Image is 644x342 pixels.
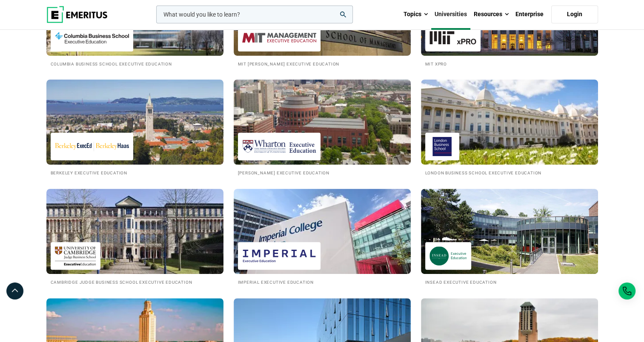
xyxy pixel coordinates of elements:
img: Universities We Work With [225,75,420,169]
h2: Berkeley Executive Education [51,169,219,176]
img: INSEAD Executive Education [429,246,467,265]
img: Universities We Work With [234,189,411,274]
img: Universities We Work With [46,80,223,165]
img: Wharton Executive Education [242,137,316,156]
h2: MIT [PERSON_NAME] Executive Education [238,60,406,67]
input: woocommerce-product-search-field-0 [156,6,353,23]
a: Universities We Work With Imperial Executive Education Imperial Executive Education [234,189,411,285]
h2: Columbia Business School Executive Education [51,60,219,67]
h2: Cambridge Judge Business School Executive Education [51,278,219,285]
h2: Imperial Executive Education [238,278,406,285]
h2: MIT xPRO [425,60,594,67]
a: Universities We Work With Wharton Executive Education [PERSON_NAME] Executive Education [234,80,411,176]
img: Universities We Work With [46,189,223,274]
img: Berkeley Executive Education [55,137,129,156]
img: Universities We Work With [421,80,598,165]
img: Cambridge Judge Business School Executive Education [55,246,96,265]
a: Universities We Work With INSEAD Executive Education INSEAD Executive Education [421,189,598,285]
img: London Business School Executive Education [429,137,455,156]
a: Universities We Work With Cambridge Judge Business School Executive Education Cambridge Judge Bus... [46,189,223,285]
img: Universities We Work With [421,189,598,274]
h2: [PERSON_NAME] Executive Education [238,169,406,176]
a: Login [551,6,598,23]
img: MIT xPRO [429,28,476,47]
img: Columbia Business School Executive Education [55,28,129,47]
a: Universities We Work With London Business School Executive Education London Business School Execu... [421,80,598,176]
h2: London Business School Executive Education [425,169,594,176]
img: MIT Sloan Executive Education [242,28,316,47]
img: Imperial Executive Education [242,246,316,265]
h2: INSEAD Executive Education [425,278,594,285]
a: Universities We Work With Berkeley Executive Education Berkeley Executive Education [46,80,223,176]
